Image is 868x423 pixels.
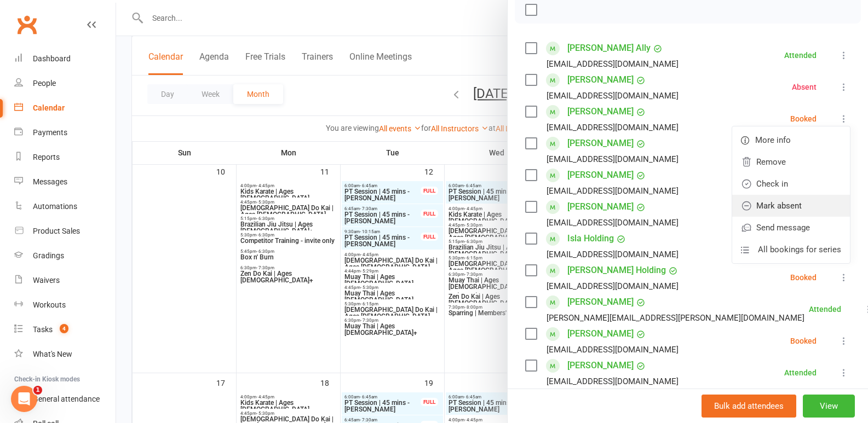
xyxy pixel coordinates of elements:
a: Automations [14,194,116,219]
a: More info [732,129,850,151]
div: [EMAIL_ADDRESS][DOMAIN_NAME] [547,120,679,135]
a: [PERSON_NAME] [567,166,634,184]
a: General attendance kiosk mode [14,387,116,412]
a: Messages [14,170,116,194]
div: Booked [790,337,817,345]
div: Automations [33,202,77,211]
div: Calendar [33,103,65,112]
a: [PERSON_NAME] [567,325,634,343]
a: Dashboard [14,47,116,71]
a: Check in [732,173,850,195]
div: Booked [790,274,817,281]
div: Product Sales [33,227,80,235]
div: Absent [792,83,817,91]
div: [EMAIL_ADDRESS][DOMAIN_NAME] [547,152,679,166]
a: Payments [14,120,116,145]
div: People [33,79,56,88]
a: All bookings for series [732,239,850,260]
div: Dashboard [33,54,71,63]
div: Payments [33,128,67,137]
a: Tasks 4 [14,317,116,342]
span: 1 [33,386,42,395]
span: 4 [60,324,68,333]
a: Send message [732,217,850,239]
div: [EMAIL_ADDRESS][DOMAIN_NAME] [547,343,679,357]
div: Attended [809,305,841,313]
div: Booked [790,115,817,123]
a: [PERSON_NAME] [567,293,634,311]
a: [PERSON_NAME] [567,135,634,152]
a: Remove [732,151,850,173]
a: Waivers [14,268,116,293]
div: Reports [33,153,60,161]
iframe: Intercom live chat [11,386,37,412]
div: Tasks [33,325,53,334]
a: What's New [14,342,116,367]
div: [EMAIL_ADDRESS][DOMAIN_NAME] [547,216,679,230]
a: Mark absent [732,195,850,217]
a: Isla Holding [567,230,614,247]
span: More info [755,134,791,147]
div: Attended [784,369,817,376]
a: Reports [14,145,116,170]
div: [PERSON_NAME][EMAIL_ADDRESS][PERSON_NAME][DOMAIN_NAME] [547,311,804,325]
button: View [803,395,855,418]
a: Clubworx [13,11,41,38]
button: Bulk add attendees [702,395,796,418]
div: Messages [33,177,67,186]
div: [EMAIL_ADDRESS][DOMAIN_NAME] [547,57,679,71]
a: Product Sales [14,219,116,244]
span: All bookings for series [758,243,841,256]
a: [PERSON_NAME] [567,71,634,89]
a: People [14,71,116,96]
a: [PERSON_NAME] Holding [567,262,666,279]
div: [EMAIL_ADDRESS][DOMAIN_NAME] [547,89,679,103]
a: [PERSON_NAME] [567,103,634,120]
div: Gradings [33,251,64,260]
a: [PERSON_NAME] [567,357,634,374]
div: [EMAIL_ADDRESS][DOMAIN_NAME] [547,247,679,262]
div: Waivers [33,276,60,285]
div: [EMAIL_ADDRESS][DOMAIN_NAME] [547,374,679,389]
a: [PERSON_NAME] [567,198,634,216]
div: General attendance [33,395,100,403]
a: [PERSON_NAME] Ally [567,39,651,57]
a: Gradings [14,244,116,268]
a: Calendar [14,96,116,120]
a: Workouts [14,293,116,317]
div: Workouts [33,300,66,309]
div: [EMAIL_ADDRESS][DOMAIN_NAME] [547,279,679,293]
div: What's New [33,350,72,358]
div: Attended [784,51,817,59]
div: [EMAIL_ADDRESS][DOMAIN_NAME] [547,184,679,198]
